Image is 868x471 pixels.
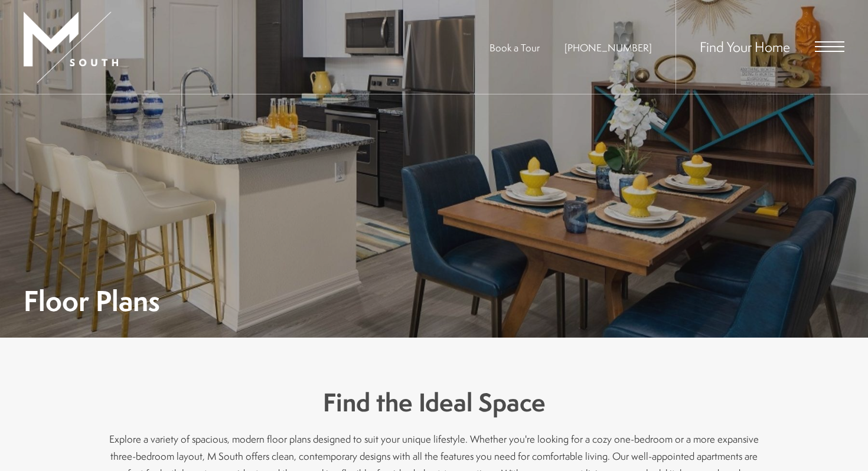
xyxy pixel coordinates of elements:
[24,287,160,314] h1: Floor Plans
[109,385,759,420] h3: Find the Ideal Space
[24,12,118,83] img: MSouth
[815,41,844,52] button: Open Menu
[564,41,652,54] a: Call Us at 813-570-8014
[490,41,540,54] a: Book a Tour
[700,37,790,56] a: Find Your Home
[564,41,652,54] span: [PHONE_NUMBER]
